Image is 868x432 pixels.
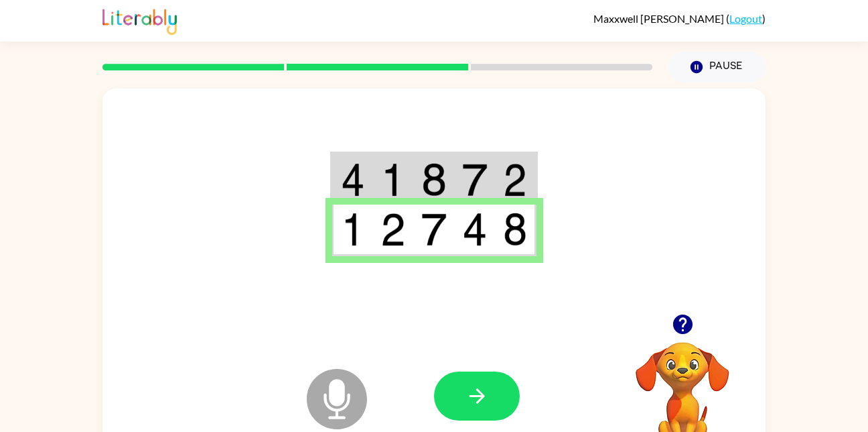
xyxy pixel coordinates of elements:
span: Maxxwell [PERSON_NAME] [593,12,726,25]
button: Pause [668,52,766,83]
img: 4 [341,163,365,197]
img: 8 [421,163,447,197]
div: ( ) [593,12,766,25]
img: 2 [380,213,406,246]
img: 7 [421,213,447,246]
img: Literably [102,5,177,35]
a: Logout [729,12,762,25]
img: 4 [462,213,488,246]
img: 1 [341,213,365,246]
img: 7 [462,163,488,197]
img: 1 [380,163,406,197]
img: 8 [503,213,527,246]
img: 2 [503,163,527,197]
